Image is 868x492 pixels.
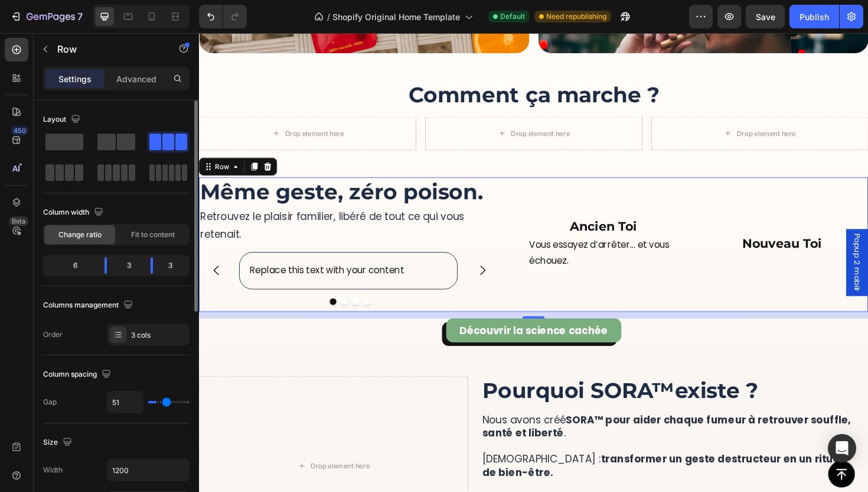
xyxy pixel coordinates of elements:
p: Vous essayez d’arrêter… et vous échouez. [350,216,507,251]
input: Auto [107,391,143,413]
span: Save [756,12,775,22]
p: 7 [77,9,83,24]
div: Beta [9,216,28,226]
span: Popup 2 mobilr [691,212,703,274]
button: Carousel Next Arrow [283,235,316,268]
div: Rich Text Editor. Editing area: main [348,215,508,252]
div: 3 cols [131,330,187,341]
strong: transformer un geste destructeur en un rituel de bien-être. [300,444,681,472]
span: Change ratio [58,229,102,240]
input: Auto [107,459,189,481]
span: Default [500,11,525,22]
h2: Rich Text Editor. Editing area: main [538,214,697,234]
div: Open Intercom Messenger [828,434,856,462]
div: Columns management [43,297,135,313]
div: Width [43,465,63,475]
span: Shopify Original Home Template [332,11,460,23]
p: Advanced [116,73,156,85]
h2: Rich Text Editor. Editing area: main [348,196,508,215]
div: Size [43,435,74,451]
p: Settings [58,73,92,85]
div: Drop element here [569,102,632,111]
div: Drop element here [330,102,393,111]
div: 6 [45,257,95,274]
p: Nouveau Toi [539,215,696,232]
button: Dot [162,281,169,288]
div: Row [15,136,34,147]
span: Need republishing [546,11,606,22]
p: Row [57,42,158,56]
strong: ™ [479,365,504,393]
p: Retrouvez le plaisir familier, libéré de tout ce qui vous retenait. [1,185,317,224]
div: Column width [43,205,106,221]
button: Save [746,5,785,28]
a: Découvrir la science cachée [262,302,447,328]
p: Ancien Toi [350,197,507,214]
p: [DEMOGRAPHIC_DATA] : [300,430,696,472]
div: Replace this text with your content [53,242,264,261]
div: 3 [116,257,141,274]
button: Dot [138,281,145,288]
div: Undo/Redo [199,5,247,28]
span: Fit to content [131,229,175,240]
button: Dot [174,281,181,288]
button: Carousel Back Arrow [2,235,35,268]
div: Layout [43,112,83,128]
iframe: Design area [199,33,868,492]
div: 450 [11,126,28,135]
p: Découvrir la science cachée [276,307,433,323]
div: 3 [162,257,187,274]
p: Nous avons créé . [300,403,696,430]
div: Column spacing [43,367,113,383]
button: Dot [150,281,157,288]
strong: SORA™ pour aider chaque fumeur à retrouver souffle, santé et liberté [300,402,690,430]
button: 7 [5,5,88,28]
button: Publish [789,5,839,28]
div: Publish [800,11,829,23]
h2: Pourquoi SORA existe ? [299,363,697,394]
div: Drop element here [91,102,154,111]
div: Order [43,329,63,340]
div: Gap [43,397,57,407]
span: / [327,11,330,23]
